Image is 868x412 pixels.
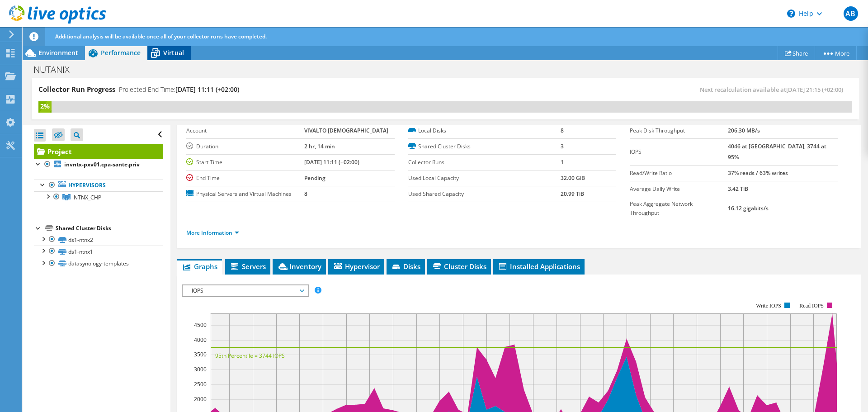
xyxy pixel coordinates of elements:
div: 2% [38,101,52,111]
span: Disks [391,262,420,271]
label: Used Shared Capacity [408,189,561,199]
span: Installed Applications [498,262,580,271]
h1: NUTANIX [29,65,84,75]
label: Read/Write Ratio [630,169,727,178]
label: Shared Cluster Disks [408,142,561,151]
label: Collector Runs [408,158,561,167]
span: Inventory [277,262,321,271]
b: 3.42 TiB [728,185,748,193]
span: [DATE] 21:15 (+02:00) [786,85,843,94]
span: Next recalculation available at [700,85,848,94]
label: Peak Disk Throughput [630,126,727,135]
a: ds1-ntnx1 [34,246,163,257]
a: ds1-ntnx2 [34,234,163,246]
b: 8 [304,190,307,198]
b: VIVALTO [DEMOGRAPHIC_DATA] [304,127,388,134]
text: 3500 [194,350,207,358]
text: 2000 [194,395,207,403]
label: Start Time [186,158,304,167]
span: Hypervisor [333,262,380,271]
b: 8 [561,127,564,134]
label: Average Daily Write [630,185,727,194]
label: Physical Servers and Virtual Machines [186,189,304,199]
a: Hypervisors [34,180,163,191]
label: IOPS [630,147,727,156]
span: Graphs [182,262,217,271]
b: invntx-pxv01.cpa-sante.priv [64,161,140,168]
a: NTNX_CHP [34,191,163,203]
text: 4000 [194,336,207,344]
span: NTNX_CHP [74,194,101,201]
b: 206.30 MB/s [728,127,760,134]
text: Write IOPS [756,303,781,309]
span: [DATE] 11:11 (+02:00) [175,85,239,94]
a: Share [778,46,815,60]
span: Additional analysis will be available once all of your collector runs have completed. [55,33,267,40]
b: 4046 at [GEOGRAPHIC_DATA], 3744 at 95% [728,142,826,161]
label: Account [186,126,304,135]
b: 32.00 GiB [561,174,585,182]
text: 95th Percentile = 3744 IOPS [215,352,285,360]
a: datasynology-templates [34,258,163,270]
label: End Time [186,174,304,183]
span: IOPS [187,285,303,296]
div: Shared Cluster Disks [56,223,163,234]
b: [DATE] 11:11 (+02:00) [304,158,359,166]
b: 3 [561,142,564,150]
text: 4500 [194,321,207,329]
a: More Information [186,229,239,237]
h4: Projected End Time: [119,85,239,95]
b: 20.99 TiB [561,190,584,198]
b: 37% reads / 63% writes [728,169,788,177]
label: Local Disks [408,126,561,135]
a: invntx-pxv01.cpa-sante.priv [34,159,163,170]
b: 2 hr, 14 min [304,142,335,150]
span: AB [844,6,858,21]
svg: \n [787,9,795,18]
span: Virtual [163,48,184,57]
span: Servers [230,262,266,271]
span: Environment [38,48,78,57]
text: Read IOPS [800,303,824,309]
a: Project [34,144,163,159]
span: Cluster Disks [432,262,486,271]
span: Performance [101,48,141,57]
b: 1 [561,158,564,166]
b: Pending [304,174,325,182]
text: 3000 [194,365,207,373]
label: Used Local Capacity [408,174,561,183]
text: 2500 [194,380,207,388]
label: Peak Aggregate Network Throughput [630,199,727,218]
label: Duration [186,142,304,151]
b: 16.12 gigabits/s [728,204,769,212]
a: More [815,46,857,60]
